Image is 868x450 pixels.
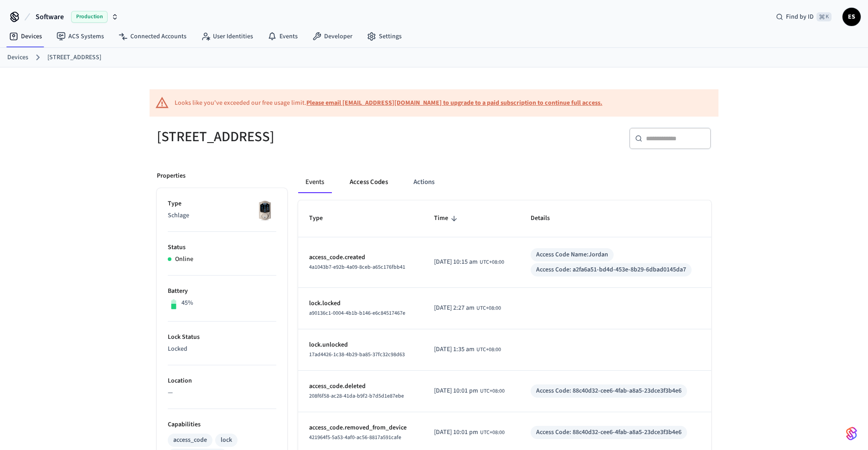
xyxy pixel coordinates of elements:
span: UTC+08:00 [476,346,501,354]
span: Details [531,211,562,225]
div: Access Code: a2fa6a51-bd4d-453e-8b29-6dbad0145da7 [536,265,686,275]
div: ant example [298,171,711,193]
div: Find by ID⌘ K [769,9,839,25]
button: Actions [406,171,442,193]
span: ⌘ K [816,12,832,21]
button: Events [298,171,331,193]
span: [DATE] 10:01 pm [434,428,478,437]
a: Devices [2,28,49,45]
span: Software [36,11,64,22]
span: [DATE] 10:15 am [434,257,478,267]
span: 421964f5-5a53-4af0-ac56-8817a591cafe [309,434,401,441]
span: [DATE] 1:35 am [434,345,475,354]
p: 45% [181,298,193,308]
a: Please email [EMAIL_ADDRESS][DOMAIN_NAME] to upgrade to a paid subscription to continue full access. [306,98,602,107]
div: access_code [173,435,207,445]
div: Access Code Name: Jordan [536,250,608,260]
div: Etc/GMT-8 [434,386,505,396]
p: Locked [168,344,276,354]
span: [DATE] 10:01 pm [434,386,478,396]
span: Find by ID [786,12,814,21]
span: UTC+08:00 [480,387,505,395]
span: ES [843,9,860,25]
div: Access Code: 88c40d32-cee6-4fab-a8a5-23dce3f3b4e6 [536,428,682,437]
button: ES [842,8,861,26]
p: access_code.deleted [309,382,412,391]
p: Location [168,376,276,386]
p: Lock Status [168,332,276,342]
a: Devices [7,53,28,62]
p: Type [168,199,276,209]
p: lock.unlocked [309,340,412,350]
div: Etc/GMT-8 [434,428,505,437]
div: Etc/GMT-8 [434,257,504,267]
a: Developer [305,28,360,45]
span: UTC+08:00 [476,304,501,312]
div: Etc/GMT-8 [434,345,501,354]
span: Time [434,211,460,225]
span: UTC+08:00 [480,429,505,437]
img: SeamLogoGradient.69752ec5.svg [846,426,857,441]
button: Access Codes [342,171,395,193]
p: Properties [157,171,186,181]
a: Settings [360,28,409,45]
div: Looks like you've exceeded our free usage limit. [175,98,602,108]
p: access_code.created [309,253,412,262]
a: ACS Systems [49,28,111,45]
p: Status [168,243,276,252]
h5: [STREET_ADDRESS] [157,128,429,146]
span: 17ad4426-1c38-4b29-ba85-37fc32c98d63 [309,351,405,358]
span: 4a1043b7-e92b-4a09-8ceb-a65c176fbb41 [309,263,405,271]
span: UTC+08:00 [480,258,504,266]
div: Etc/GMT-8 [434,303,501,313]
span: 208f6f58-ac28-41da-b9f2-b7d5d1e87ebe [309,392,404,400]
span: Production [71,11,108,23]
p: lock.locked [309,299,412,308]
a: Events [260,28,305,45]
span: a90136c1-0004-4b1b-b146-e6c84517467e [309,309,405,317]
span: Type [309,211,335,225]
p: Schlage [168,211,276,220]
div: Access Code: 88c40d32-cee6-4fab-a8a5-23dce3f3b4e6 [536,386,682,396]
span: [DATE] 2:27 am [434,303,475,313]
div: lock [221,435,232,445]
a: User Identities [194,28,260,45]
p: access_code.removed_from_device [309,423,412,433]
a: Connected Accounts [111,28,194,45]
p: Capabilities [168,420,276,430]
a: [STREET_ADDRESS] [47,53,101,62]
img: Schlage Sense Smart Deadbolt with Camelot Trim, Front [253,199,276,222]
p: Battery [168,286,276,296]
p: Online [175,255,193,264]
p: — [168,388,276,398]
